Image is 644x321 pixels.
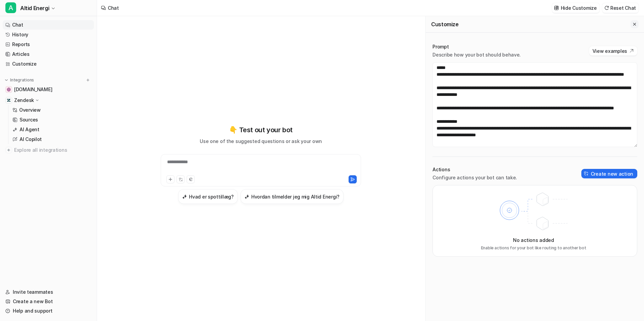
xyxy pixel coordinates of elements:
[3,40,94,49] a: Reports
[561,4,597,11] p: Hide Customize
[3,77,36,83] button: Integrations
[7,98,11,102] img: Zendesk
[245,194,249,199] img: Hvordan tilmelder jeg mig Altid Energi?
[251,193,340,200] h3: Hvordan tilmelder jeg mig Altid Energi?
[552,3,600,13] button: Hide Customize
[3,49,94,59] a: Articles
[19,107,41,113] p: Overview
[20,116,38,123] p: Sources
[432,166,517,173] p: Actions
[178,189,238,204] button: Hvad er spottillæg?Hvad er spottillæg?
[584,171,589,176] img: create-action-icon.svg
[182,194,187,199] img: Hvad er spottillæg?
[604,5,609,10] img: reset
[3,30,94,39] a: History
[581,169,637,178] button: Create new action
[3,20,94,30] a: Chat
[10,135,94,144] a: AI Copilot
[200,138,322,145] p: Use one of the suggested questions or ask your own
[602,3,639,13] button: Reset Chat
[631,20,639,28] button: Close flyout
[3,85,94,94] a: altidenergi.dk[DOMAIN_NAME]
[432,51,521,58] p: Describe how your bot should behave.
[20,3,49,13] span: Altid Energi
[432,174,517,181] p: Configure actions your bot can take.
[14,86,52,93] span: [DOMAIN_NAME]
[5,2,16,13] span: A
[20,126,39,133] p: AI Agent
[10,105,94,115] a: Overview
[432,43,521,50] p: Prompt
[10,125,94,134] a: AI Agent
[20,136,42,143] p: AI Copilot
[14,145,91,155] span: Explore all integrations
[3,297,94,306] a: Create a new Bot
[431,21,458,28] h2: Customize
[4,78,9,82] img: expand menu
[3,306,94,316] a: Help and support
[108,4,119,11] div: Chat
[481,245,586,251] p: Enable actions for your bot like routing to another bot
[10,77,34,83] p: Integrations
[554,5,559,10] img: customize
[589,46,637,56] button: View examples
[229,125,292,135] p: 👇 Test out your bot
[240,189,344,204] button: Hvordan tilmelder jeg mig Altid Energi?Hvordan tilmelder jeg mig Altid Energi?
[3,287,94,297] a: Invite teammates
[10,115,94,124] a: Sources
[5,147,12,153] img: explore all integrations
[189,193,234,200] h3: Hvad er spottillæg?
[513,237,554,244] p: No actions added
[14,97,34,104] p: Zendesk
[7,87,11,92] img: altidenergi.dk
[3,59,94,69] a: Customize
[86,78,90,82] img: menu_add.svg
[3,145,94,155] a: Explore all integrations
